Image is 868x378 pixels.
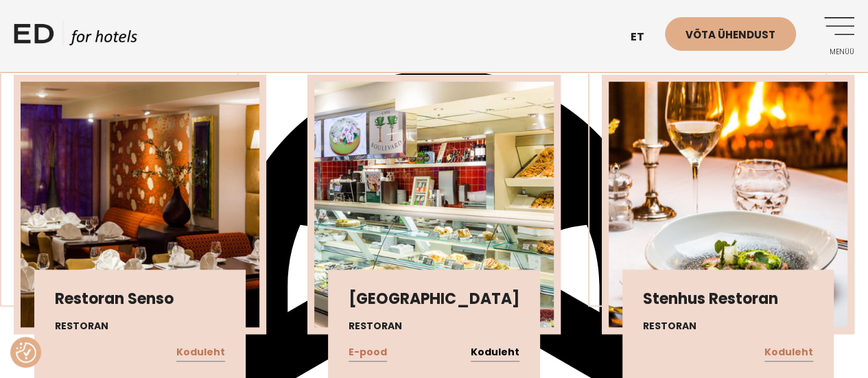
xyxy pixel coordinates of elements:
[349,344,387,362] a: E-pood
[643,319,813,333] h4: Restoran
[609,82,847,327] img: Stenhus_resto-450x450.jpg
[471,344,519,362] a: Koduleht
[349,290,519,308] h3: [GEOGRAPHIC_DATA]
[665,17,796,51] a: Võta ühendust
[21,82,259,327] img: radisson_olumpia_senso-450x450.jpg
[817,48,854,56] span: Menüü
[16,342,36,363] img: Revisit consent button
[314,82,553,327] img: Cafe_boulevard_e-pood-450x450.jpg
[643,290,813,308] h3: Stenhus Restoran
[14,21,137,55] a: ED HOTELS
[16,342,36,363] button: Nõusolekueelistused
[55,319,225,333] h4: Restoran
[176,344,225,362] a: Koduleht
[624,21,665,54] a: et
[349,319,519,333] h4: Restoran
[817,17,854,55] a: Menüü
[55,290,225,308] h3: Restoran Senso
[764,344,813,362] a: Koduleht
